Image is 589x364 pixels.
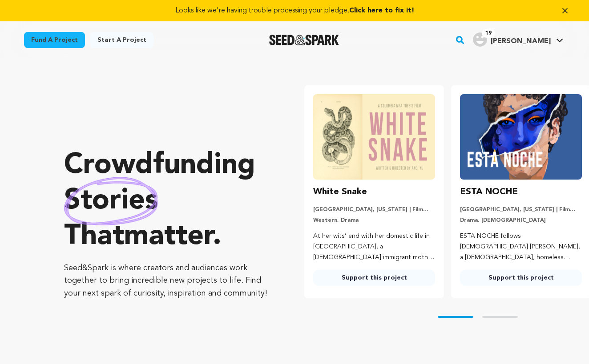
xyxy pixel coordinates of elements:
[269,35,339,45] a: Seed&Spark Homepage
[460,270,582,286] a: Support this project
[471,31,565,47] a: Luke s.'s Profile
[269,35,339,45] img: Seed&Spark Logo Dark Mode
[64,262,269,300] p: Seed&Spark is where creators and audiences work together to bring incredible new projects to life...
[313,185,367,199] h3: White Snake
[349,7,414,14] span: Click here to fix it!
[64,148,269,255] p: Crowdfunding that .
[471,31,565,49] span: Luke s.'s Profile
[24,32,85,48] a: Fund a project
[473,32,487,47] img: user.png
[313,270,435,286] a: Support this project
[313,217,435,224] p: Western, Drama
[313,206,435,213] p: [GEOGRAPHIC_DATA], [US_STATE] | Film Short
[482,29,495,38] span: 19
[460,231,582,263] p: ESTA NOCHE follows [DEMOGRAPHIC_DATA] [PERSON_NAME], a [DEMOGRAPHIC_DATA], homeless runaway, conf...
[90,32,153,48] a: Start a project
[11,5,578,16] a: Looks like we're having trouble processing your pledge.Click here to fix it!
[313,94,435,180] img: White Snake image
[313,231,435,263] p: At her wits’ end with her domestic life in [GEOGRAPHIC_DATA], a [DEMOGRAPHIC_DATA] immigrant moth...
[64,177,158,225] img: hand sketched image
[460,94,582,180] img: ESTA NOCHE image
[460,185,518,199] h3: ESTA NOCHE
[124,223,213,251] span: matter
[473,32,551,47] div: Luke s.'s Profile
[460,206,582,213] p: [GEOGRAPHIC_DATA], [US_STATE] | Film Short
[460,217,582,224] p: Drama, [DEMOGRAPHIC_DATA]
[491,38,551,45] span: [PERSON_NAME]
